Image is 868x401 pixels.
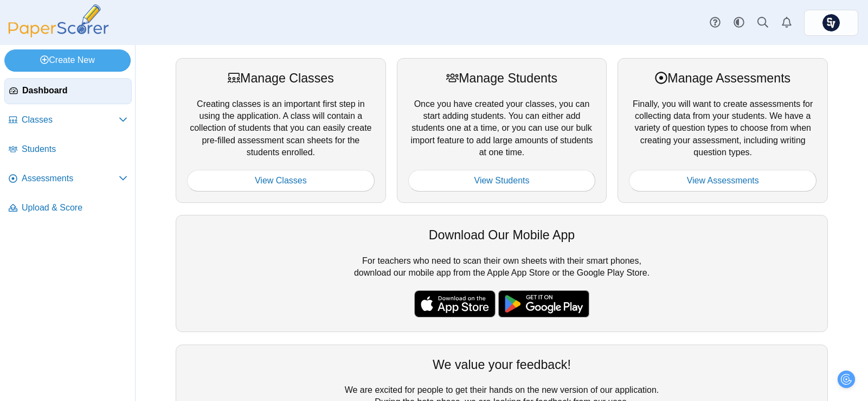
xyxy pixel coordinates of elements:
[187,356,816,373] div: We value your feedback!
[804,10,858,36] a: ps.PvyhDibHWFIxMkTk
[414,290,496,317] img: apple-store-badge.svg
[187,69,375,87] div: Manage Classes
[22,114,119,126] span: Classes
[408,170,596,192] a: View Students
[498,290,589,317] img: google-play-badge.png
[22,143,127,155] span: Students
[4,195,132,221] a: Upload & Score
[822,14,840,31] span: Chris Paolelli
[618,58,828,203] div: Finally, you will want to create assessments for collecting data from your students. We have a va...
[775,11,799,35] a: Alerts
[4,137,132,163] a: Students
[4,49,131,71] a: Create New
[822,14,840,31] img: ps.PvyhDibHWFIxMkTk
[187,226,816,244] div: Download Our Mobile App
[22,85,127,97] span: Dashboard
[4,166,132,192] a: Assessments
[4,30,113,39] a: PaperScorer
[397,58,607,203] div: Once you have created your classes, you can start adding students. You can either add students on...
[629,69,816,87] div: Manage Assessments
[4,78,132,104] a: Dashboard
[4,107,132,133] a: Classes
[22,173,119,184] span: Assessments
[22,202,127,214] span: Upload & Score
[4,4,113,37] img: PaperScorer
[187,170,375,192] a: View Classes
[629,170,816,192] a: View Assessments
[176,58,386,203] div: Creating classes is an important first step in using the application. A class will contain a coll...
[408,69,596,87] div: Manage Students
[176,215,828,332] div: For teachers who need to scan their own sheets with their smart phones, download our mobile app f...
